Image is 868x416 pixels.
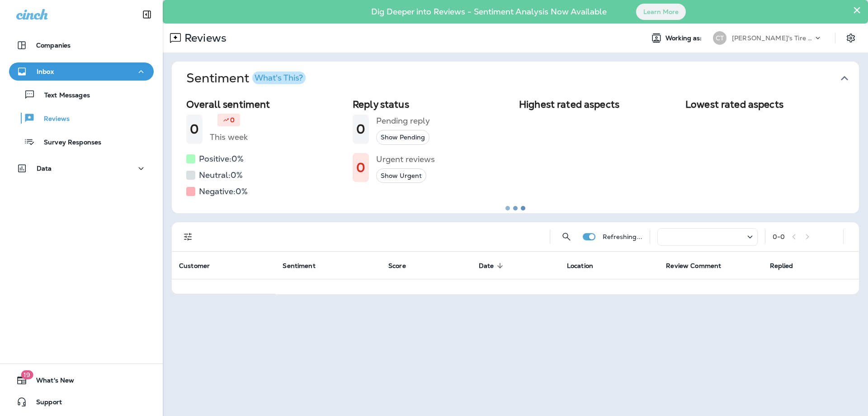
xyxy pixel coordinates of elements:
[27,398,62,409] span: Support
[37,68,54,75] p: Inbox
[9,36,154,54] button: Companies
[9,109,154,128] button: Reviews
[134,5,160,24] button: Collapse Sidebar
[35,115,70,124] p: Reviews
[9,159,154,177] button: Data
[9,371,154,389] button: 19What's New
[35,139,101,147] p: Survey Responses
[9,132,154,151] button: Survey Responses
[27,377,74,387] span: What's New
[9,393,154,411] button: Support
[9,62,154,81] button: Inbox
[21,370,33,379] span: 19
[37,165,52,172] p: Data
[36,42,71,49] p: Companies
[9,85,154,104] button: Text Messages
[35,91,90,100] p: Text Messages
